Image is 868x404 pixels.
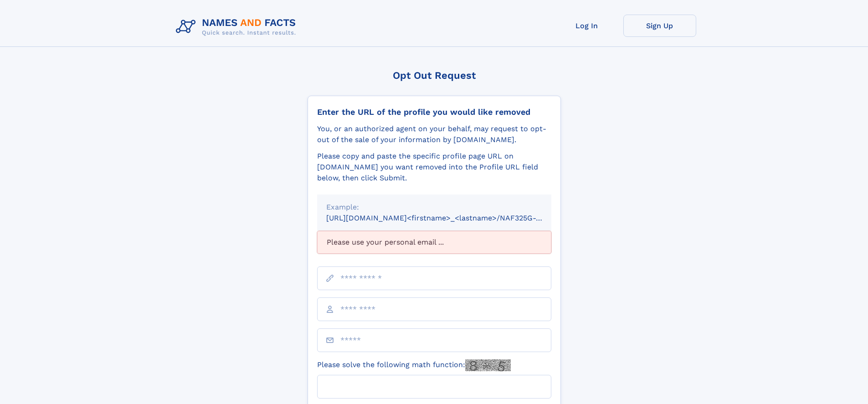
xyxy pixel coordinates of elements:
div: Example: [326,202,542,213]
div: Enter the URL of the profile you would like removed [317,107,551,117]
a: Sign Up [623,15,696,37]
label: Please solve the following math function: [317,359,511,371]
div: Please copy and paste the specific profile page URL on [DOMAIN_NAME] you want removed into the Pr... [317,151,551,184]
img: Logo Names and Facts [172,15,303,39]
div: You, or an authorized agent on your behalf, may request to opt-out of the sale of your informatio... [317,123,551,145]
div: Please use your personal email ... [317,231,551,254]
small: [URL][DOMAIN_NAME]<firstname>_<lastname>/NAF325G-xxxxxxxx [326,214,569,222]
div: Opt Out Request [308,70,561,81]
a: Log In [550,15,623,37]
